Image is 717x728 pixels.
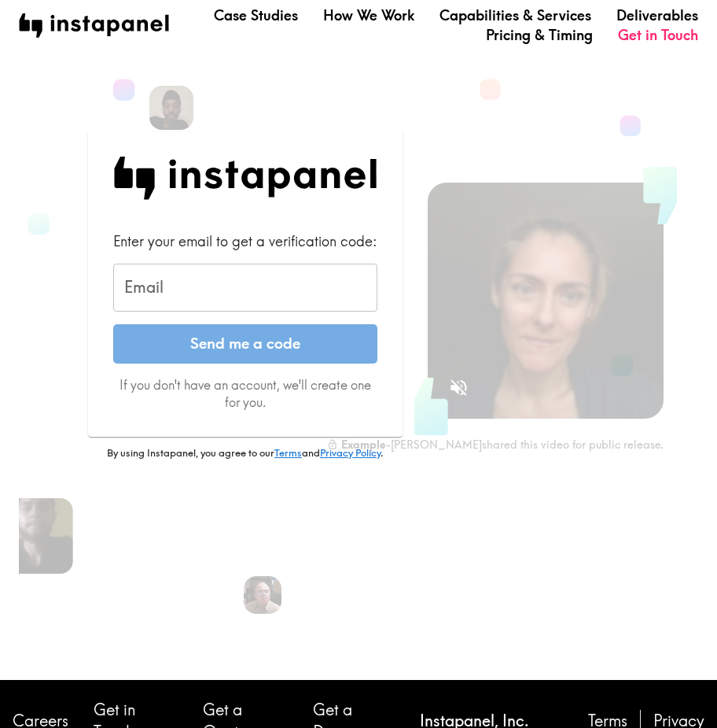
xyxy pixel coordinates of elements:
[274,446,302,459] a: Terms
[149,86,193,130] img: Devon
[323,6,414,25] a: How We Work
[244,576,281,614] img: Robert
[19,13,169,38] img: instapanel
[618,25,698,45] a: Get in Touch
[214,6,298,25] a: Case Studies
[486,25,593,45] a: Pricing & Timing
[113,231,377,251] div: Enter your email to get a verification code:
[88,446,403,460] p: By using Instapanel, you agree to our and .
[327,438,664,452] div: - [PERSON_NAME] shared this video for public release.
[113,324,377,364] button: Send me a code
[442,371,476,405] button: Sound is off
[113,157,377,200] img: Instapanel
[341,438,385,452] b: Example
[616,6,698,25] a: Deliverables
[439,6,591,25] a: Capabilities & Services
[320,446,381,459] a: Privacy Policy
[113,376,377,412] p: If you don't have an account, we'll create one for you.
